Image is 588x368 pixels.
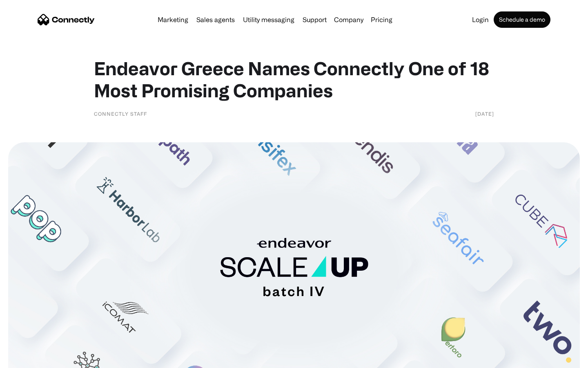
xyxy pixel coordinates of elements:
[334,14,363,25] div: Company
[240,16,298,23] a: Utility messaging
[469,16,492,23] a: Login
[475,110,494,118] div: [DATE]
[299,16,330,23] a: Support
[154,16,192,23] a: Marketing
[94,57,494,101] h1: Endeavor Greece Names Connectly One of 18 Most Promising Companies
[193,16,238,23] a: Sales agents
[494,11,550,28] a: Schedule a demo
[367,16,396,23] a: Pricing
[94,110,147,118] div: Connectly Staff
